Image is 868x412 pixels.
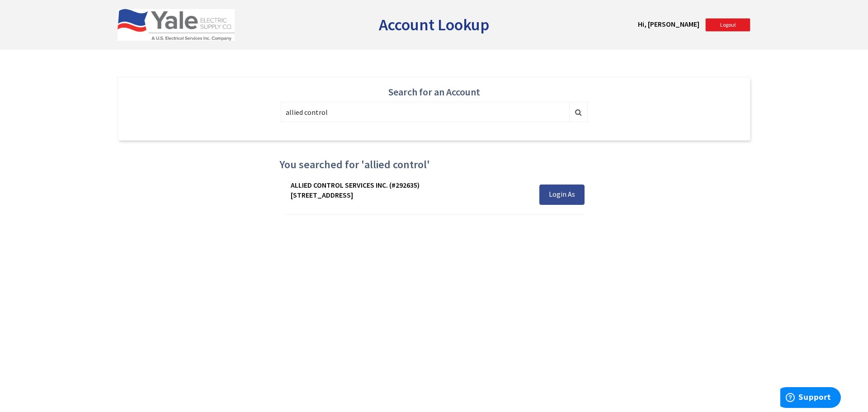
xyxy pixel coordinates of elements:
[549,189,575,199] span: Login As
[127,86,741,97] h4: Search for an Account
[539,185,585,205] button: Login As
[281,102,570,122] input: Search
[291,180,503,190] div: ALLIED CONTROL SERVICES INC. (#292635)
[705,18,750,32] a: Logout
[638,19,699,28] strong: Hi, [PERSON_NAME]
[291,190,503,200] div: [STREET_ADDRESS]
[780,387,841,410] iframe: Opens a widget where you can find more information
[720,21,736,28] span: Logout
[279,159,589,170] h3: You searched for ' '
[118,9,235,41] img: US Electrical Services, Inc.
[379,16,490,34] h2: Account Lookup
[364,157,427,171] span: allied control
